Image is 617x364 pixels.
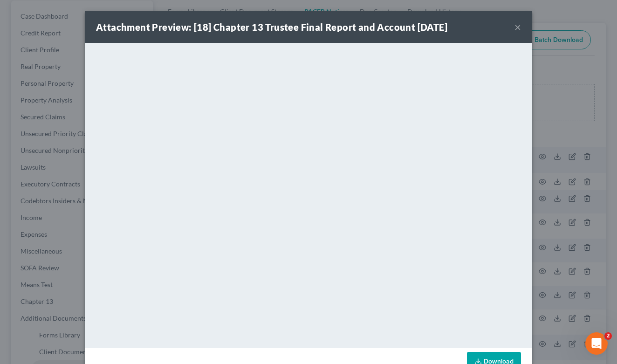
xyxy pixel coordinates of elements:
span: 2 [604,332,612,340]
iframe: Intercom live chat [585,332,608,355]
button: × [514,21,521,33]
iframe: <object ng-attr-data='[URL][DOMAIN_NAME]' type='application/pdf' width='100%' height='650px'></ob... [85,43,532,346]
strong: Attachment Preview: [18] Chapter 13 Trustee Final Report and Account [DATE] [96,21,447,33]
